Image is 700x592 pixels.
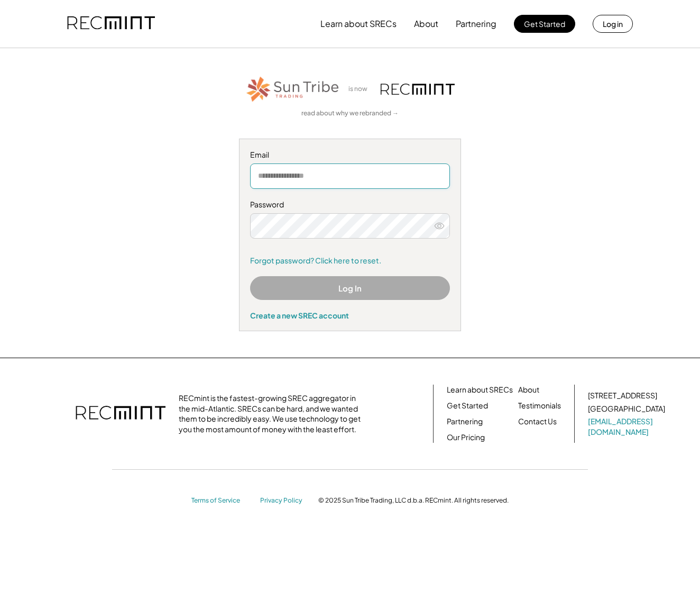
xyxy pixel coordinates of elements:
[318,496,509,505] div: © 2025 Sun Tribe Trading, LLC d.b.a. RECmint. All rights reserved.
[447,385,513,395] a: Learn about SRECs
[588,416,667,437] a: [EMAIL_ADDRESS][DOMAIN_NAME]
[518,400,561,411] a: Testimonials
[179,393,366,434] div: RECmint is the fastest-growing SREC aggregator in the mid-Atlantic. SRECs can be hard, and we wan...
[346,85,375,94] div: is now
[245,75,340,104] img: STT_Horizontal_Logo%2B-%2BColor.png
[76,395,165,432] img: recmint-logotype%403x.png
[414,13,438,34] button: About
[260,496,308,505] a: Privacy Policy
[320,13,397,34] button: Learn about SRECs
[456,13,496,34] button: Partnering
[514,15,575,33] button: Get Started
[250,150,450,160] div: Email
[593,15,633,33] button: Log in
[518,416,557,427] a: Contact Us
[588,390,657,401] div: [STREET_ADDRESS]
[518,385,539,395] a: About
[447,416,483,427] a: Partnering
[588,404,665,414] div: [GEOGRAPHIC_DATA]
[250,199,450,210] div: Password
[250,311,450,320] div: Create a new SREC account
[447,432,485,443] a: Our Pricing
[381,84,455,95] img: recmint-logotype%403x.png
[301,109,399,118] a: read about why we rebranded →
[250,256,450,266] a: Forgot password? Click here to reset.
[250,276,450,300] button: Log In
[191,496,250,505] a: Terms of Service
[447,400,488,411] a: Get Started
[67,6,155,42] img: recmint-logotype%403x.png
